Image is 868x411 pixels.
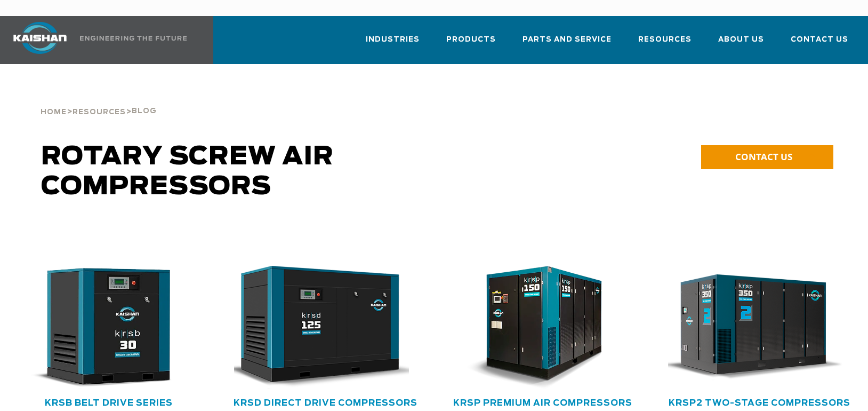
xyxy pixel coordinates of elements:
span: Resources [638,34,692,46]
a: Home [41,107,67,116]
div: krsb30 [17,266,200,389]
a: KRSB Belt Drive Series [45,399,173,407]
a: Parts and Service [523,26,612,62]
img: Engineering the future [80,36,187,41]
span: Resources [73,109,126,116]
span: About Us [718,34,764,46]
a: Resources [638,26,692,62]
a: CONTACT US [701,145,833,169]
a: Industries [366,26,420,62]
span: Rotary Screw Air Compressors [41,144,334,200]
span: Parts and Service [523,34,612,46]
a: Products [446,26,496,62]
a: KRSD Direct Drive Compressors [234,399,417,407]
img: krsp350 [660,266,843,389]
div: > > [41,80,157,121]
a: About Us [718,26,764,62]
div: krsp150 [451,266,634,389]
a: Resources [73,107,126,116]
span: Home [41,109,67,116]
span: Contact Us [791,34,848,46]
a: Contact Us [791,26,848,62]
span: Industries [366,34,420,46]
img: krsd125 [226,266,409,389]
a: KRSP2 Two-Stage Compressors [669,399,850,407]
img: krsb30 [9,266,192,389]
a: KRSP Premium Air Compressors [453,399,632,407]
span: CONTACT US [735,151,792,163]
span: Blog [132,108,157,115]
span: Products [446,34,496,46]
div: krsp350 [668,266,851,389]
img: krsp150 [443,266,626,389]
div: krsd125 [234,266,417,389]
